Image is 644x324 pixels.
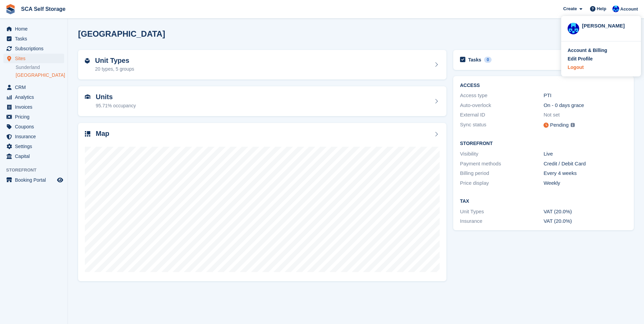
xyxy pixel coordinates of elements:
[460,208,544,216] div: Unit Types
[15,92,56,102] span: Analytics
[95,57,134,65] h2: Unit Types
[544,179,627,187] div: Weekly
[582,22,634,28] div: [PERSON_NAME]
[612,5,619,12] img: Kelly Neesham
[460,111,544,119] div: External ID
[85,131,90,137] img: map-icn-33ee37083ee616e46c38cad1a60f524a97daa1e2b2c8c0bc3eb3415660979fc1.svg
[3,24,64,34] a: menu
[3,92,64,102] a: menu
[460,102,544,109] div: Auto-overlock
[96,130,109,138] h2: Map
[85,94,90,99] img: unit-icn-7be61d7bf1b0ce9d3e12c5938cc71ed9869f7b940bace4675aadf7bd6d80202e.svg
[460,92,544,100] div: Access type
[620,6,638,13] span: Account
[568,47,634,54] a: Account & Billing
[544,217,627,225] div: VAT (20.0%)
[544,208,627,216] div: VAT (20.0%)
[544,111,627,119] div: Not set
[15,175,56,185] span: Booking Portal
[15,112,56,122] span: Pricing
[3,175,64,185] a: menu
[460,217,544,225] div: Insurance
[3,151,64,161] a: menu
[78,86,446,116] a: Units 95.71% occupancy
[468,57,481,63] h2: Tasks
[563,5,577,12] span: Create
[3,34,64,43] a: menu
[96,93,136,101] h2: Units
[16,64,64,71] a: Sunderland
[15,102,56,112] span: Invoices
[3,112,64,122] a: menu
[15,132,56,141] span: Insurance
[18,3,68,15] a: SCA Self Storage
[15,142,56,151] span: Settings
[15,122,56,131] span: Coupons
[6,167,68,174] span: Storefront
[15,83,56,92] span: CRM
[3,132,64,141] a: menu
[544,92,627,100] div: PTI
[460,179,544,187] div: Price display
[460,199,627,204] h2: Tax
[568,47,607,54] div: Account & Billing
[460,150,544,158] div: Visibility
[85,58,90,64] img: unit-type-icn-2b2737a686de81e16bb02015468b77c625bbabd49415b5ef34ead5e3b44a266d.svg
[544,169,627,177] div: Every 4 weeks
[544,150,627,158] div: Live
[3,83,64,92] a: menu
[78,123,446,282] a: Map
[15,54,56,63] span: Sites
[460,169,544,177] div: Billing period
[15,44,56,53] span: Subscriptions
[3,44,64,53] a: menu
[78,50,446,80] a: Unit Types 20 types, 5 groups
[484,57,492,63] div: 0
[78,29,165,38] h2: [GEOGRAPHIC_DATA]
[3,142,64,151] a: menu
[5,4,16,14] img: stora-icon-8386f47178a22dfd0bd8f6a31ec36ba5ce8667c1dd55bd0f319d3a0aa187defe.svg
[3,102,64,112] a: menu
[15,34,56,43] span: Tasks
[460,160,544,168] div: Payment methods
[15,151,56,161] span: Capital
[568,23,579,34] img: Kelly Neesham
[96,102,136,109] div: 95.71% occupancy
[568,55,634,62] a: Edit Profile
[16,72,64,78] a: [GEOGRAPHIC_DATA]
[95,66,134,73] div: 20 types, 5 groups
[3,122,64,131] a: menu
[460,83,627,88] h2: ACCESS
[571,123,575,127] img: icon-info-grey-7440780725fd019a000dd9b08b2336e03edf1995a4989e88bcd33f0948082b44.svg
[597,5,606,12] span: Help
[568,55,593,62] div: Edit Profile
[56,176,64,184] a: Preview store
[568,64,584,71] div: Logout
[460,121,544,129] div: Sync status
[568,64,634,71] a: Logout
[550,121,569,129] div: Pending
[544,160,627,168] div: Credit / Debit Card
[544,102,627,109] div: On - 0 days grace
[3,54,64,63] a: menu
[15,24,56,34] span: Home
[460,141,627,146] h2: Storefront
